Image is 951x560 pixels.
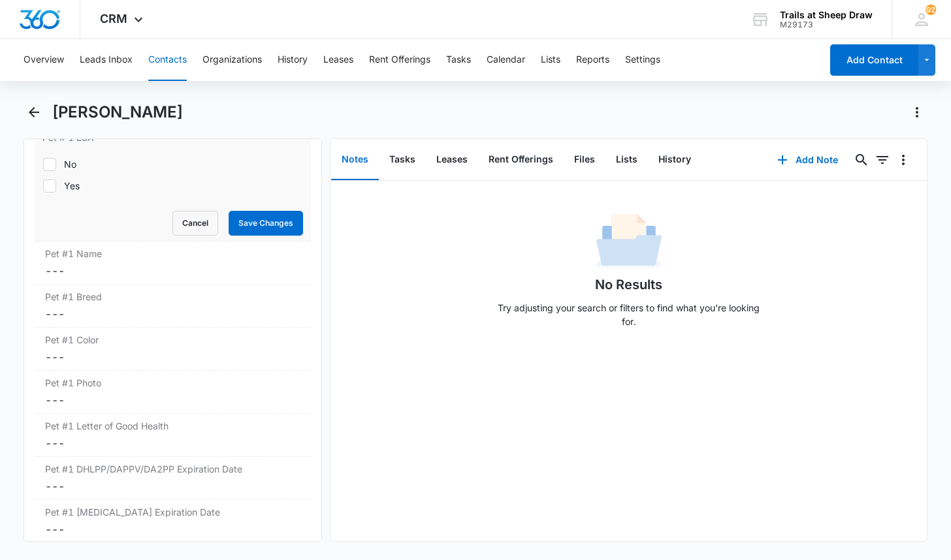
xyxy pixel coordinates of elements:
[331,140,379,180] button: Notes
[100,12,127,25] span: CRM
[45,290,300,303] label: Pet #1 Breed
[35,457,311,500] div: Pet #1 DHLPP/DAPPV/DA2PP Expiration Date---
[45,435,300,451] dd: ---
[576,39,609,81] button: Reports
[605,140,648,180] button: Lists
[35,500,311,543] div: Pet #1 [MEDICAL_DATA] Expiration Date---
[52,102,183,122] h1: [PERSON_NAME]
[564,140,605,180] button: Files
[595,275,662,294] h1: No Results
[80,39,133,81] button: Leads Inbox
[45,349,300,365] dd: ---
[278,39,308,81] button: History
[229,211,303,236] button: Save Changes
[926,5,936,15] div: notifications count
[148,39,187,81] button: Contacts
[780,20,873,29] div: account id
[830,44,918,76] button: Add Contact
[478,140,564,180] button: Rent Offerings
[907,102,927,123] button: Actions
[426,140,478,180] button: Leases
[45,505,300,519] label: Pet #1 [MEDICAL_DATA] Expiration Date
[893,149,914,170] button: Overflow Menu
[487,39,525,81] button: Calendar
[45,247,300,260] label: Pet #1 Name
[446,39,471,81] button: Tasks
[24,39,64,81] button: Overview
[35,285,311,328] div: Pet #1 Breed---
[323,39,353,81] button: Leases
[35,328,311,371] div: Pet #1 Color---
[45,376,300,390] label: Pet #1 Photo
[648,140,701,180] button: History
[45,333,300,347] label: Pet #1 Color
[64,179,80,193] div: Yes
[851,149,872,170] button: Search...
[45,462,300,476] label: Pet #1 DHLPP/DAPPV/DA2PP Expiration Date
[492,301,766,328] p: Try adjusting your search or filters to find what you’re looking for.
[45,521,300,537] dd: ---
[45,263,300,279] dd: ---
[379,140,426,180] button: Tasks
[45,419,300,433] label: Pet #1 Letter of Good Health
[596,210,662,275] img: No Data
[780,10,873,20] div: account name
[872,149,893,170] button: Filters
[24,102,44,123] button: Back
[926,5,936,15] span: 92
[541,39,560,81] button: Lists
[369,39,430,81] button: Rent Offerings
[35,241,311,285] div: Pet #1 Name---
[45,306,300,322] dd: ---
[35,414,311,457] div: Pet #1 Letter of Good Health---
[764,144,851,176] button: Add Note
[202,39,262,81] button: Organizations
[625,39,660,81] button: Settings
[45,478,300,494] dd: ---
[45,392,300,408] dd: ---
[172,211,218,236] button: Cancel
[35,371,311,414] div: Pet #1 Photo---
[64,157,76,171] div: No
